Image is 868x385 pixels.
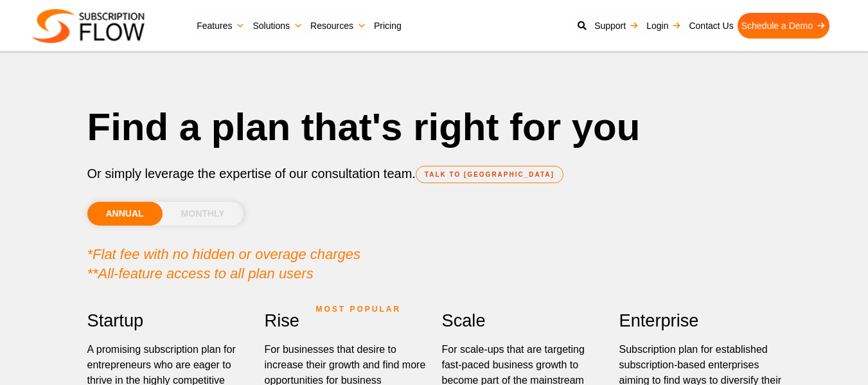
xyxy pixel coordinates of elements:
p: Or simply leverage the expertise of our consultation team. [87,164,781,183]
h2: Startup [87,306,252,336]
a: Support [590,13,642,39]
h2: Rise [265,306,429,336]
em: **All-feature access to all plan users [87,265,314,282]
img: Subscriptionflow [32,9,145,43]
li: MONTHLY [163,202,244,226]
em: *Flat fee with no hidden or overage charges [87,246,361,262]
li: ANNUAL [87,202,163,226]
h2: Enterprise [619,306,784,336]
a: TALK TO [GEOGRAPHIC_DATA] [416,166,563,183]
a: Schedule a Demo [738,13,829,39]
a: Pricing [370,13,405,39]
a: Solutions [249,13,306,39]
a: Login [642,13,685,39]
h1: Find a plan that's right for you [87,103,781,151]
a: Contact Us [685,13,737,39]
h2: Scale [442,306,607,336]
a: Resources [306,13,370,39]
a: Features [193,13,249,39]
span: MOST POPULAR [316,294,402,324]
